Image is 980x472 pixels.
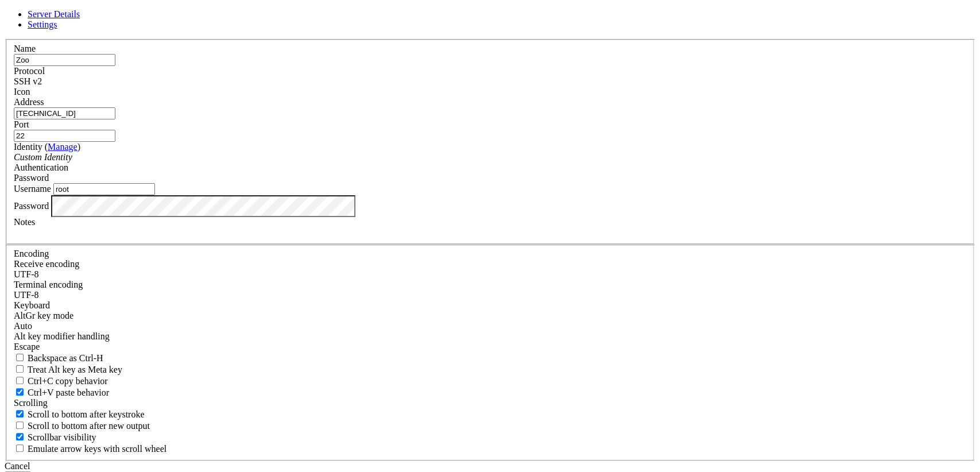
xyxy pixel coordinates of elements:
div: SSH v2 [14,76,966,87]
a: Settings [28,20,57,29]
input: Scrollbar visibility [16,433,24,440]
x-row: See [URL][DOMAIN_NAME] or run: sudo pro status [5,229,829,239]
label: The vertical scrollbar mode. [14,432,96,442]
input: Scroll to bottom after new output [16,421,24,429]
label: Username [14,184,51,194]
label: Whether the Alt key acts as a Meta key or as a distinct Alt key. [14,365,122,374]
x-row: -rw-r--r-- 1 root root 27358772 [DATE] [5,317,829,327]
x-row: total 4 [5,356,829,366]
label: When using the alternative screen buffer, and DECCKM (Application Cursor Keys) is active, mouse w... [14,444,166,454]
span: Ctrl+V paste behavior [28,388,109,397]
x-row: System information as of [DATE] [5,53,829,63]
x-row: 1 update can be applied immediately. [5,190,829,200]
label: Name [14,44,36,53]
x-row: -bash: cd: /var/www/my-old-laravel-app: No such file or directory [5,288,829,297]
input: Backspace as Ctrl-H [16,354,24,361]
i: Custom Identity [14,152,72,162]
span: Scroll to bottom after new output [28,421,150,431]
span: ( ) [45,142,80,152]
div: Auto [14,321,966,331]
x-row: root@cloud-001:/var/www/html# [5,385,829,395]
label: Identity [14,142,80,152]
span: SSH v2 [14,76,42,86]
x-row: To see these additional updates run: apt list --upgradable [5,200,829,210]
x-row: root@cloud-001:~# cd /var/www/ [5,336,829,346]
x-row: total 26724 [5,307,829,317]
label: Icon [14,87,30,96]
x-row: root@cloud-001:/var/www# cd html [5,376,829,385]
span: Emulate arrow keys with scroll wheel [28,444,166,454]
x-row: root@cloud-001:~# cd /var/www/my-old-laravel-app [5,278,829,288]
label: Set the expected encoding for data received from the host. If the encodings do not match, visual ... [14,311,73,320]
x-row: [URL][DOMAIN_NAME] [5,151,829,161]
a: Manage [48,142,78,152]
span: UTF-8 [14,290,39,300]
x-row: System load: 0.01 Processes: 134 [5,73,829,83]
label: Protocol [14,66,45,76]
label: Controls how the Alt key is handled. Escape: Send an ESC prefix. 8-Bit: Add 128 to the typed char... [14,331,110,341]
div: Password [14,173,966,183]
span: Scrollbar visibility [28,432,96,442]
x-row: drwx------ 3 root root 4096 [DATE] [5,327,829,336]
label: Notes [14,217,35,227]
x-row: *** System restart required *** [5,258,829,268]
label: Scroll to bottom after new output. [14,421,150,431]
span: Scroll to bottom after keystroke [28,409,145,419]
input: Scroll to bottom after keystroke [16,410,24,417]
input: Emulate arrow keys with scroll wheel [16,444,24,452]
x-row: root@cloud-001:/var/www# ls -l [5,346,829,356]
x-row: * Support: [URL][DOMAIN_NAME] [5,34,829,44]
input: Treat Alt key as Meta key [16,365,24,373]
label: Encoding [14,249,49,258]
span: Backspace as Ctrl-H [28,353,103,363]
label: If true, the backspace should send BS ('\x08', aka ^H). Otherwise the backspace key should send '... [14,353,103,363]
x-row: drwxr-xr-x 3 root root 4096 [DATE] 11:46 [5,366,829,376]
input: Ctrl+C copy behavior [16,377,24,384]
div: UTF-8 [14,290,966,300]
label: Ctrl-C copies if true, send ^C to host if false. Ctrl-Shift-C sends ^C to host if true, copies if... [14,376,108,386]
label: Address [14,97,44,107]
div: Custom Identity [14,152,966,163]
x-row: Swap usage: 0% [5,102,829,112]
label: Whether to scroll to the bottom on any keystroke. [14,409,145,419]
label: Password [14,200,49,210]
input: Server Name [14,54,115,66]
x-row: root@cloud-001:~# ls -l [5,297,829,307]
input: Host Name or IP [14,107,115,119]
x-row: Enable ESM Apps to receive additional future security updates. [5,219,829,229]
x-row: * Documentation: [URL][DOMAIN_NAME] [5,14,829,24]
span: Escape [14,342,40,351]
input: Login Username [53,183,155,195]
span: Password [14,173,49,183]
x-row: Memory usage: 66% IPv4 address for eth0: [TECHNICAL_ID] [5,92,829,102]
span: Treat Alt key as Meta key [28,365,122,374]
label: The default terminal encoding. ISO-2022 enables character map translations (like graphics maps). ... [14,280,83,289]
x-row: just raised the bar for easy, resilient and secure K8s cluster deployment. [5,131,829,141]
span: Auto [14,321,32,331]
div: Cancel [5,461,975,471]
div: Escape [14,342,966,352]
span: Joomla_4-1-4-Stable-Full_Package.zip [179,317,344,326]
x-row: Usage of /: 11.7% of 24.05GB Users logged in: 0 [5,83,829,92]
label: Set the expected encoding for data received from the host. If the encodings do not match, visual ... [14,259,79,269]
span: snap [179,327,197,336]
div: (30, 39) [150,385,154,395]
label: Port [14,119,29,129]
span: UTF-8 [14,269,39,279]
label: Scrolling [14,398,48,408]
x-row: Expanded Security Maintenance for Applications is not enabled. [5,171,829,180]
label: Ctrl+V pastes if true, sends ^V to host if false. Ctrl+Shift+V sends ^V to host if true, pastes i... [14,388,109,397]
label: Keyboard [14,300,50,310]
x-row: * Strictly confined Kubernetes makes edge and IoT secure. Learn how MicroK8s [5,122,829,131]
span: Ctrl+C copy behavior [28,376,108,386]
input: Ctrl+V paste behavior [16,388,24,396]
x-row: * Management: [URL][DOMAIN_NAME] [5,24,829,34]
input: Port Number [14,130,115,142]
a: Server Details [28,9,80,19]
x-row: Last login: [DATE] from [TECHNICAL_ID] [5,268,829,278]
label: Authentication [14,163,68,172]
div: UTF-8 [14,269,966,280]
span: html [188,366,207,375]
